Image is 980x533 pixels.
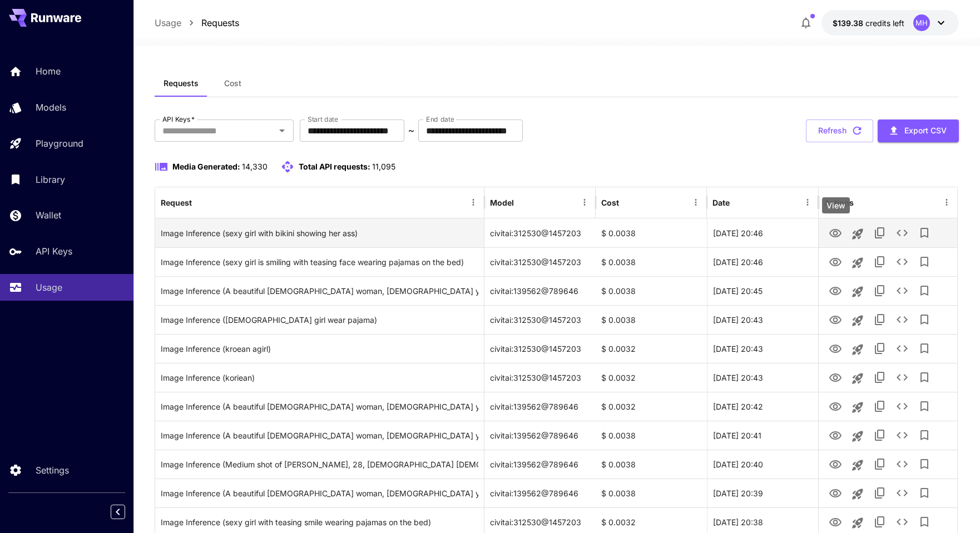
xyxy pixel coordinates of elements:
div: $ 0.0038 [596,479,707,507]
div: $139.38328 [833,17,904,29]
div: Click to copy prompt [161,363,478,392]
div: 22 Sep, 2025 20:39 [707,479,818,507]
button: View [824,481,847,504]
div: $ 0.0038 [596,421,707,450]
button: Collapse sidebar [111,505,125,519]
div: civitai:312530@1457203 [484,247,596,276]
a: Requests [201,16,239,29]
button: See details [891,424,913,446]
div: Click to copy prompt [161,219,478,247]
div: 22 Sep, 2025 20:43 [707,305,818,334]
div: 22 Sep, 2025 20:46 [707,218,818,247]
button: Sort [193,195,209,210]
button: Copy TaskUUID [869,337,891,360]
button: View [824,510,847,533]
button: Launch in playground [847,483,869,505]
div: $ 0.0038 [596,247,707,276]
button: See details [891,453,913,475]
div: $ 0.0038 [596,276,707,305]
button: Copy TaskUUID [869,222,891,244]
button: View [824,308,847,331]
button: View [824,452,847,475]
button: See details [891,511,913,533]
button: View [824,279,847,302]
p: Usage [155,16,181,29]
button: Copy TaskUUID [869,511,891,533]
button: $139.38328MH [821,10,959,36]
div: civitai:139562@789646 [484,392,596,421]
button: View [824,221,847,244]
button: Add to library [913,280,936,302]
div: Click to copy prompt [161,335,478,363]
button: See details [891,366,913,388]
button: See details [891,280,913,302]
button: Menu [688,195,704,210]
div: Request [161,198,192,207]
button: Copy TaskUUID [869,482,891,504]
label: API Keys [162,114,195,124]
button: Add to library [913,366,936,388]
button: Add to library [913,395,936,417]
button: See details [891,222,913,244]
label: End date [426,114,454,124]
div: 22 Sep, 2025 20:41 [707,421,818,450]
button: Add to library [913,308,936,331]
span: $139.38 [833,18,865,28]
div: 22 Sep, 2025 20:45 [707,276,818,305]
div: $ 0.0032 [596,392,707,421]
button: Menu [939,195,954,210]
span: Requests [164,78,199,88]
div: civitai:139562@789646 [484,479,596,507]
button: Add to library [913,511,936,533]
div: Click to copy prompt [161,421,478,450]
button: Copy TaskUUID [869,308,891,331]
button: Launch in playground [847,223,869,245]
p: Playground [36,137,83,150]
label: Start date [308,114,338,124]
div: civitai:139562@789646 [484,450,596,479]
button: See details [891,337,913,360]
button: Copy TaskUUID [869,366,891,388]
button: Add to library [913,453,936,475]
button: View [824,250,847,273]
button: Menu [800,195,815,210]
div: $ 0.0032 [596,363,707,392]
div: Collapse sidebar [119,502,133,522]
button: Launch in playground [847,310,869,332]
div: Click to copy prompt [161,392,478,421]
div: Date [712,198,730,207]
button: Menu [466,195,481,210]
button: Add to library [913,482,936,504]
p: Usage [36,281,62,294]
button: View [824,366,847,388]
p: Models [36,101,66,114]
button: Launch in playground [847,425,869,447]
nav: breadcrumb [155,16,239,29]
div: $ 0.0038 [596,218,707,247]
button: Add to library [913,251,936,273]
div: Click to copy prompt [161,450,478,479]
div: Click to copy prompt [161,277,478,305]
div: $ 0.0032 [596,334,707,363]
button: Add to library [913,424,936,446]
div: 22 Sep, 2025 20:43 [707,334,818,363]
span: 14,330 [242,162,268,171]
p: Settings [36,464,69,477]
span: Cost [224,78,241,88]
button: Menu [577,195,592,210]
span: Media Generated: [172,162,240,171]
p: ~ [408,124,414,137]
div: civitai:312530@1457203 [484,334,596,363]
div: View [822,197,850,213]
button: Copy TaskUUID [869,280,891,302]
div: 22 Sep, 2025 20:42 [707,392,818,421]
button: Refresh [806,119,873,142]
div: 22 Sep, 2025 20:43 [707,363,818,392]
div: Click to copy prompt [161,306,478,334]
div: Model [490,198,514,207]
button: Sort [620,195,636,210]
span: credits left [865,18,904,28]
button: Export CSV [878,119,959,142]
button: View [824,424,847,446]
